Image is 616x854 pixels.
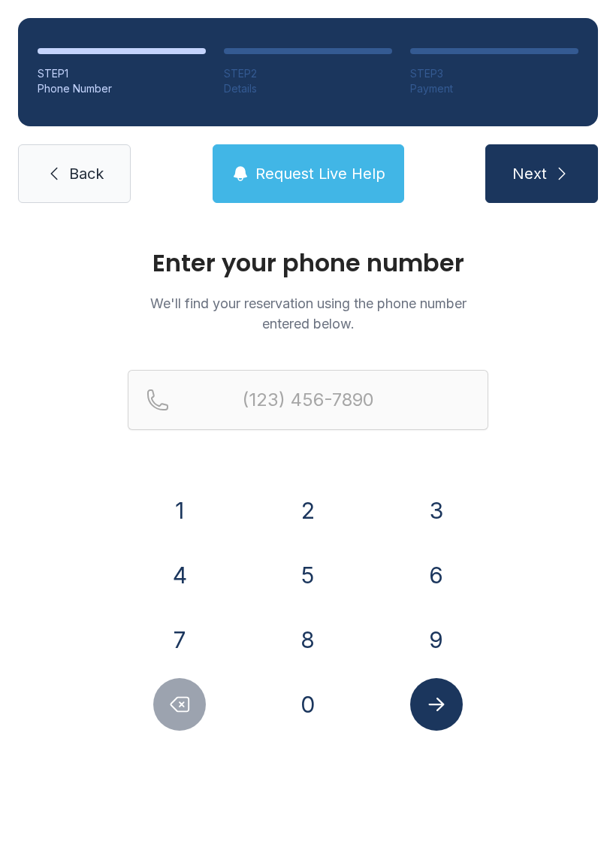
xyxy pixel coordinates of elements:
[128,251,488,275] h1: Enter your phone number
[224,66,392,81] div: STEP 2
[282,549,334,601] button: 5
[69,163,104,184] span: Back
[153,678,206,731] button: Delete number
[282,484,334,537] button: 2
[224,81,392,96] div: Details
[512,163,547,184] span: Next
[153,613,206,666] button: 7
[153,549,206,601] button: 4
[128,370,488,430] input: Reservation phone number
[410,66,578,81] div: STEP 3
[255,163,385,184] span: Request Live Help
[282,613,334,666] button: 8
[410,484,463,537] button: 3
[410,613,463,666] button: 9
[38,66,206,81] div: STEP 1
[410,678,463,731] button: Submit lookup form
[282,678,334,731] button: 0
[410,81,578,96] div: Payment
[128,293,488,334] p: We'll find your reservation using the phone number entered below.
[410,549,463,601] button: 6
[38,81,206,96] div: Phone Number
[153,484,206,537] button: 1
